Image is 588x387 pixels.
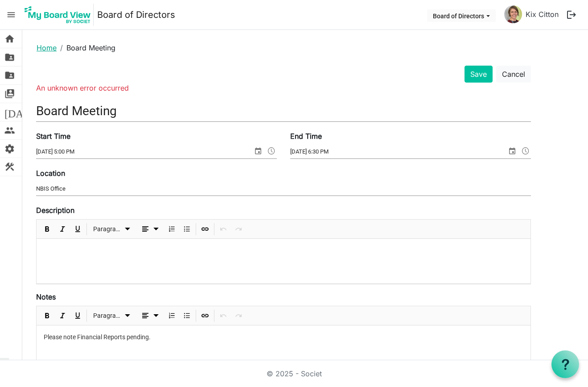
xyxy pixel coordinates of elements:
button: Italic [57,224,69,235]
div: Numbered List [164,306,179,325]
input: Title [36,100,531,121]
span: people [4,121,15,139]
span: folder_shared [4,48,15,66]
div: Formats [88,220,136,238]
button: Bold [41,224,53,235]
div: Insert Link [197,306,213,325]
span: select [253,145,263,157]
span: home [4,30,15,48]
li: Board Meeting [57,42,115,53]
button: logout [562,5,581,24]
button: Bold [41,310,53,321]
span: menu [3,6,20,23]
div: Bulleted List [179,306,194,325]
span: settings [4,140,15,158]
button: Underline [72,224,84,235]
img: ZrYDdGQ-fuEBFV3NAyFMqDONRWawSuyGtn_1wO1GK05fcR2tLFuI_zsGcjlPEZfhotkKuYdlZCk1m-6yt_1fgA_thumb.png [504,5,522,23]
label: End Time [290,131,322,141]
span: construction [4,158,15,176]
button: Numbered List [166,224,178,235]
button: dropdownbutton [137,310,163,321]
button: Bulleted List [181,310,193,321]
button: Underline [72,310,84,321]
button: dropdownbutton [137,224,163,235]
div: Bold [40,220,55,238]
a: My Board View Logo [22,4,97,26]
div: Numbered List [164,220,179,238]
label: Notes [36,291,56,302]
a: Home [37,43,57,52]
label: Location [36,168,65,179]
img: My Board View Logo [22,4,94,26]
div: Alignments [136,306,164,325]
button: Paragraph dropdownbutton [90,224,134,235]
span: Paragraph [93,310,122,321]
span: folder_shared [4,67,15,84]
div: Italic [55,306,70,325]
span: switch_account [4,85,15,103]
button: Insert Link [199,310,211,321]
a: © 2025 - Societ [267,369,322,378]
a: Kix Citton [522,5,562,23]
button: Italic [57,310,69,321]
button: Paragraph dropdownbutton [90,310,134,321]
div: Insert Link [197,220,213,238]
label: Description [36,205,74,216]
div: Formats [88,306,136,325]
a: Board of Directors [97,6,175,24]
button: Insert Link [199,224,211,235]
div: Underline [70,306,85,325]
div: Italic [55,220,70,238]
label: Start Time [36,131,70,141]
button: Numbered List [166,310,178,321]
p: Please note Financial Reports pending. [44,333,523,342]
button: Cancel [496,66,531,83]
div: Bulleted List [179,220,194,238]
div: Bold [40,306,55,325]
button: Save [465,66,493,83]
div: Underline [70,220,85,238]
li: An unknown error occurred [36,83,531,93]
button: Bulleted List [181,224,193,235]
span: [DATE] [4,103,39,121]
div: Alignments [136,220,164,238]
span: select [507,145,518,157]
button: Board of Directors dropdownbutton [427,9,496,22]
span: Paragraph [93,224,122,235]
